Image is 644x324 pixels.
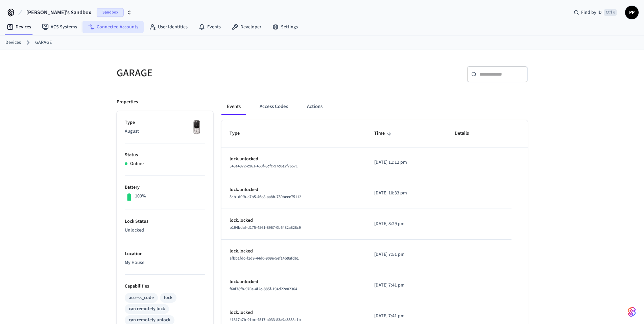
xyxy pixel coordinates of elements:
[302,99,328,115] button: Actions
[230,128,248,139] span: Type
[628,306,636,317] img: SeamLogoGradient.69752ec5.svg
[230,278,358,286] p: lock.unlocked
[97,8,124,17] span: Sandbox
[374,159,439,166] p: [DATE] 11:12 pm
[26,8,91,17] span: [PERSON_NAME]'s Sandbox
[374,220,439,227] p: [DATE] 8:29 pm
[125,218,205,225] p: Lock Status
[125,128,205,135] p: August
[374,128,393,139] span: Time
[5,39,21,46] a: Devices
[374,282,439,289] p: [DATE] 7:41 pm
[604,9,617,16] span: Ctrl K
[230,217,358,224] p: lock.locked
[125,227,205,234] p: Unlocked
[230,248,358,255] p: lock.locked
[230,317,301,323] span: 41317a7b-91bc-4517-a033-83a9a3558c1b
[374,190,439,197] p: [DATE] 10:33 pm
[230,186,358,193] p: lock.unlocked
[129,294,154,301] div: access_code
[568,6,622,19] div: Find by IDCtrl K
[455,128,478,139] span: Details
[125,119,205,126] p: Type
[230,194,301,200] span: 5cb1d0fb-a7b5-46c8-aa8b-750beee75112
[117,66,318,80] h5: GARAGE
[125,250,205,258] p: Location
[221,99,528,115] div: ant example
[230,156,358,163] p: lock.unlocked
[230,309,358,316] p: lock.locked
[374,313,439,320] p: [DATE] 7:41 pm
[164,294,172,301] div: lock
[125,184,205,191] p: Battery
[626,6,638,19] span: PP
[129,317,170,324] div: can remotely unlock
[625,6,639,19] button: PP
[144,21,193,33] a: User Identities
[254,99,293,115] button: Access Codes
[230,225,301,231] span: b194bdaf-d175-4561-8967-0b6482a828c9
[230,255,299,261] span: afbb1fdc-f1d9-44d0-909e-5ef14b9afd61
[129,305,165,313] div: can remotely lock
[267,21,303,33] a: Settings
[581,9,602,16] span: Find by ID
[125,259,205,266] p: My House
[230,163,298,169] span: 343e4972-c961-460f-8cfc-97c0e2f76571
[230,286,297,292] span: f60f78fb-970e-4f2c-885f-194d22e02364
[125,152,205,159] p: Status
[125,283,205,290] p: Capabilities
[130,160,144,167] p: Online
[135,193,146,200] p: 100%
[35,39,52,46] a: GARAGE
[188,119,205,136] img: Yale Assure Touchscreen Wifi Smart Lock, Satin Nickel, Front
[374,251,439,258] p: [DATE] 7:51 pm
[193,21,226,33] a: Events
[226,21,267,33] a: Developer
[82,21,144,33] a: Connected Accounts
[117,99,138,106] p: Properties
[221,99,246,115] button: Events
[1,21,37,33] a: Devices
[37,21,82,33] a: ACS Systems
